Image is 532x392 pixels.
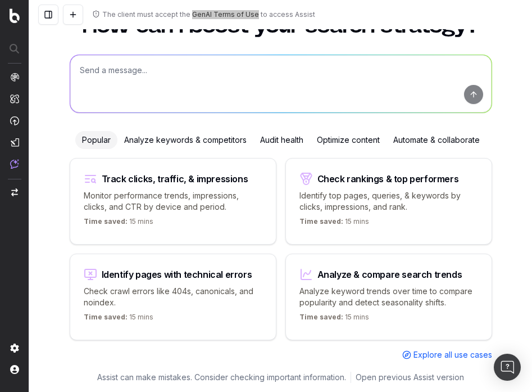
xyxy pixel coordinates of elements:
p: Identify top pages, queries, & keywords by clicks, impressions, and rank. [299,190,478,213]
p: 15 mins [299,313,369,326]
div: Popular [75,131,117,149]
div: Automate & collaborate [387,131,486,149]
a: Explore all use cases [402,349,492,361]
img: My account [10,365,19,374]
div: Analyze & compare search trends [317,270,462,279]
div: The client must accept the GenAI Terms of Use to access Assist [102,10,315,19]
img: Setting [10,344,19,353]
div: Optimize content [310,131,387,149]
div: Analyze keywords & competitors [117,131,253,149]
p: Analyze keyword trends over time to compare popularity and detect seasonality shifts. [299,286,478,308]
img: Botify logo [10,8,20,23]
img: Analytics [10,73,19,82]
p: 15 mins [84,313,153,326]
span: Explore all use cases [413,349,492,361]
p: Monitor performance trends, impressions, clicks, and CTR by device and period. [84,190,262,213]
p: Check crawl errors like 404s, canonicals, and noindex. [84,286,262,308]
span: Time saved: [84,313,128,321]
p: 15 mins [299,217,369,231]
div: Check rankings & top performers [317,174,459,183]
p: 15 mins [84,217,153,231]
div: Track clicks, traffic, & impressions [102,174,248,183]
img: Switch project [11,188,18,196]
img: Studio [10,138,19,147]
img: Assist [10,159,19,169]
img: Intelligence [10,94,19,103]
span: Time saved: [299,313,343,321]
div: Identify pages with technical errors [102,270,252,279]
p: Assist can make mistakes. Consider checking important information. [97,372,346,383]
div: Open Intercom Messenger [494,354,521,381]
div: Audit health [253,131,310,149]
a: Open previous Assist version [356,372,464,383]
img: Activation [10,116,19,125]
span: Time saved: [84,217,128,226]
span: Time saved: [299,217,343,226]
